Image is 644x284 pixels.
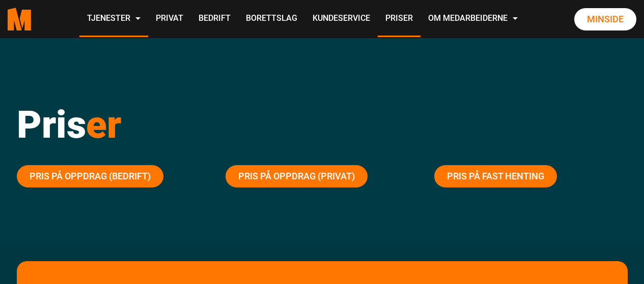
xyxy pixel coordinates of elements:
h1: Pris [17,102,628,147]
a: Pris på oppdrag (Privat) [226,165,368,187]
a: Minside [574,8,636,30]
a: Tjenester [79,1,148,37]
a: Pris på oppdrag (Bedrift) [17,165,163,187]
a: Bedrift [191,1,238,37]
a: Kundeservice [305,1,378,37]
a: Om Medarbeiderne [421,1,525,37]
a: Borettslag [238,1,305,37]
a: Privat [148,1,191,37]
a: Priser [378,1,421,37]
a: Pris på fast henting [434,165,557,187]
span: er [86,102,121,147]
